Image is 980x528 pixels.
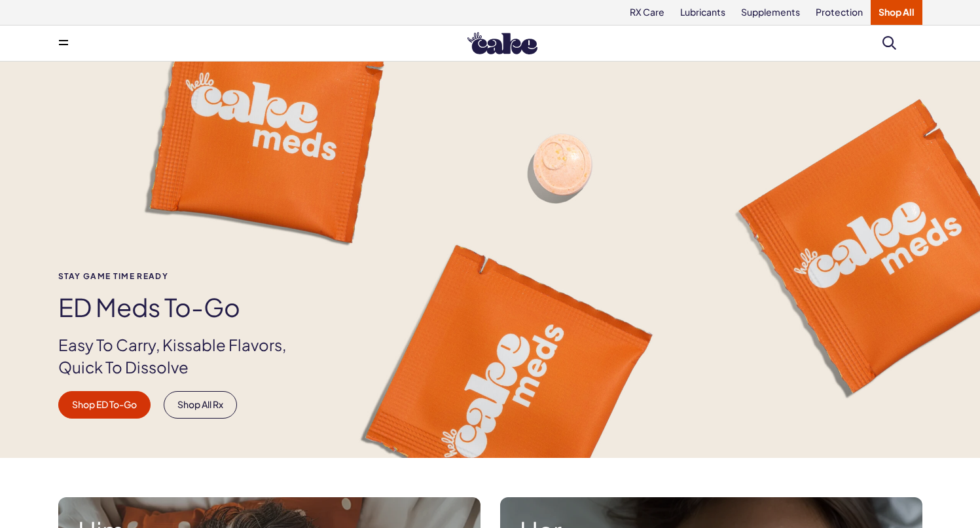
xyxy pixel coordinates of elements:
[58,293,308,321] h1: ED Meds to-go
[58,272,308,280] span: Stay Game time ready
[58,334,308,378] p: Easy To Carry, Kissable Flavors, Quick To Dissolve
[164,391,237,419] a: Shop All Rx
[467,32,537,54] img: Hello Cake
[58,391,151,419] a: Shop ED To-Go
